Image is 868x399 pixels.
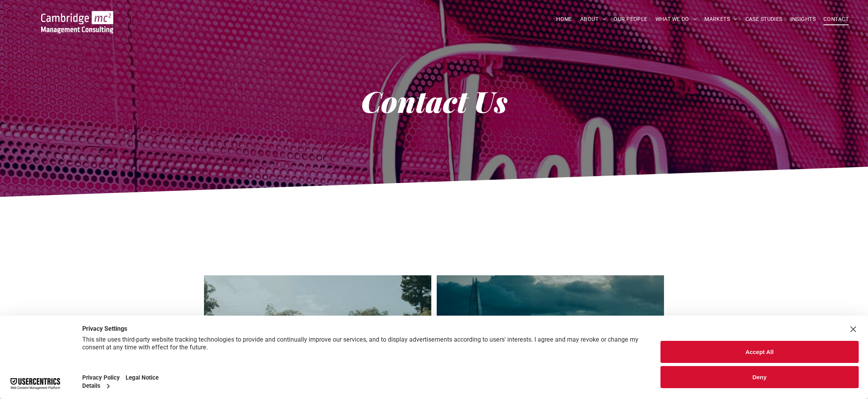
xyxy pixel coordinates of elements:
[41,11,113,33] img: Go to Homepage
[41,12,113,20] a: Your Business Transformed | Cambridge Management Consulting
[652,13,701,25] a: WHAT WE DO
[552,13,576,25] a: HOME
[820,13,852,25] a: CONTACT
[474,81,507,120] strong: Us
[610,13,651,25] a: OUR PEOPLE
[361,81,467,120] strong: Contact
[700,13,741,25] a: MARKETS
[742,13,787,25] a: CASE STUDIES
[576,13,610,25] a: ABOUT
[787,13,820,25] a: INSIGHTS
